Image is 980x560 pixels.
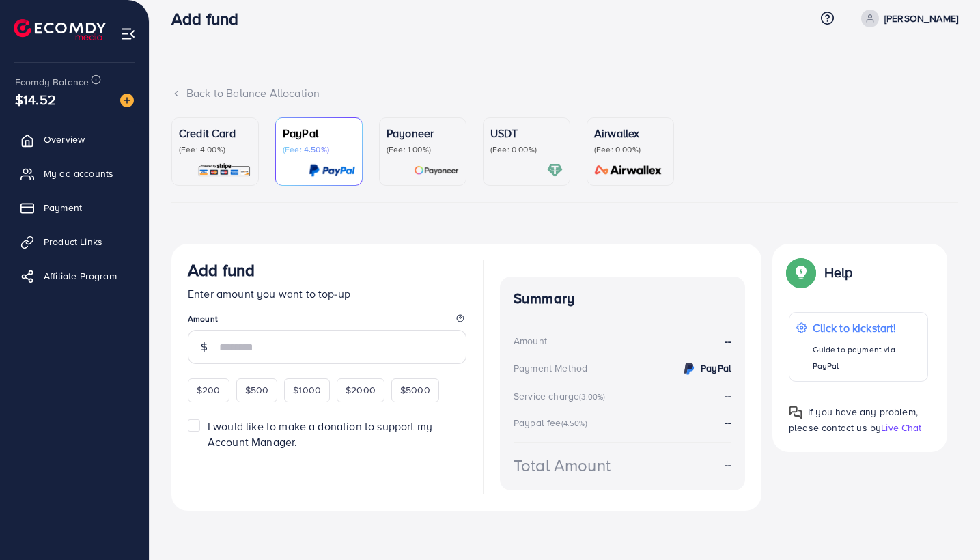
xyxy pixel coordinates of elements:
[884,10,958,27] p: [PERSON_NAME]
[188,260,255,280] h3: Add fund
[681,361,697,377] img: credit
[171,85,958,101] div: Back to Balance Allocation
[400,383,430,397] span: $5000
[514,290,731,307] h4: Summary
[514,453,611,477] div: Total Amount
[120,94,134,107] img: image
[490,125,563,141] p: USDT
[179,125,251,141] p: Credit Card
[44,201,82,214] span: Payment
[813,341,921,374] p: Guide to payment via PayPal
[14,19,106,40] img: logo
[245,383,269,397] span: $500
[725,388,731,403] strong: --
[725,333,731,349] strong: --
[789,406,802,419] img: Popup guide
[44,132,85,146] span: Overview
[514,361,587,375] div: Payment Method
[10,126,139,153] a: Overview
[44,167,113,180] span: My ad accounts
[309,163,355,178] img: card
[824,264,853,281] p: Help
[10,228,139,255] a: Product Links
[346,383,376,397] span: $2000
[414,163,459,178] img: card
[594,144,667,155] p: (Fee: 0.00%)
[10,160,139,187] a: My ad accounts
[179,144,251,155] p: (Fee: 4.00%)
[813,320,921,336] p: Click to kickstart!
[547,163,563,178] img: card
[10,262,139,290] a: Affiliate Program
[701,361,731,375] strong: PayPal
[725,415,731,430] strong: --
[208,419,432,449] span: I would like to make a donation to support my Account Manager.
[188,285,466,302] p: Enter amount you want to top-up
[197,383,221,397] span: $200
[387,125,459,141] p: Payoneer
[594,125,667,141] p: Airwallex
[725,457,731,473] strong: --
[490,144,563,155] p: (Fee: 0.00%)
[283,144,355,155] p: (Fee: 4.50%)
[197,163,251,178] img: card
[387,144,459,155] p: (Fee: 1.00%)
[590,163,667,178] img: card
[10,194,139,221] a: Payment
[579,391,605,402] small: (3.00%)
[120,26,136,42] img: menu
[15,75,89,89] span: Ecomdy Balance
[44,269,117,283] span: Affiliate Program
[514,416,591,430] div: Paypal fee
[514,389,609,403] div: Service charge
[881,421,921,434] span: Live Chat
[514,334,547,348] div: Amount
[561,418,587,429] small: (4.50%)
[44,235,102,249] span: Product Links
[15,89,56,109] span: $14.52
[293,383,321,397] span: $1000
[789,260,813,285] img: Popup guide
[922,499,970,550] iframe: Chat
[283,125,355,141] p: PayPal
[188,313,466,330] legend: Amount
[171,9,249,29] h3: Add fund
[856,10,958,27] a: [PERSON_NAME]
[789,405,918,434] span: If you have any problem, please contact us by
